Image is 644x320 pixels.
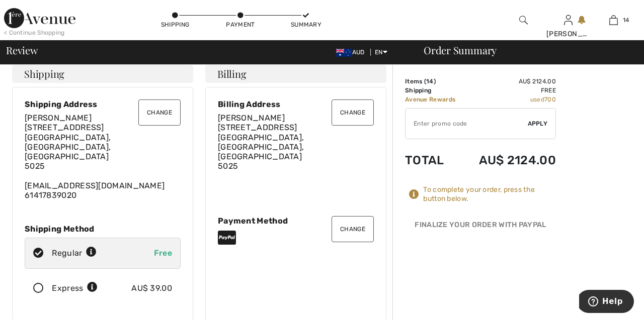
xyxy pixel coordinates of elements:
[375,49,387,56] span: EN
[579,290,634,315] iframe: Opens a widget where you can find more information
[405,95,465,104] td: Avenue Rewards
[465,143,556,177] td: AU$ 2124.00
[218,113,285,123] span: [PERSON_NAME]
[546,29,591,39] div: [PERSON_NAME]
[564,15,573,25] a: Sign In
[465,95,556,104] td: used
[519,14,528,26] img: search the website
[218,216,374,226] div: Payment Method
[405,143,465,177] td: Total
[609,14,618,26] img: My Bag
[412,45,638,55] div: Order Summary
[465,77,556,86] td: AU$ 2124.00
[25,224,181,234] div: Shipping Method
[24,69,64,79] span: Shipping
[218,123,304,171] span: [STREET_ADDRESS] [GEOGRAPHIC_DATA], [GEOGRAPHIC_DATA], [GEOGRAPHIC_DATA] 5025
[332,99,374,126] button: Change
[4,8,75,28] img: 1ère Avenue
[336,49,352,57] img: Australian Dollar
[6,45,38,55] span: Review
[623,16,629,25] span: 14
[544,96,556,103] span: 700
[405,86,465,95] td: Shipping
[52,282,98,294] div: Express
[138,99,181,126] button: Change
[465,86,556,95] td: Free
[225,20,256,29] div: Payment
[405,220,556,235] div: Finalize Your Order with PayPal
[25,113,181,200] div: [EMAIL_ADDRESS][DOMAIN_NAME] 61417839020
[154,248,172,258] span: Free
[25,99,181,109] div: Shipping Address
[25,123,111,171] span: [STREET_ADDRESS] [GEOGRAPHIC_DATA], [GEOGRAPHIC_DATA], [GEOGRAPHIC_DATA] 5025
[332,216,374,242] button: Change
[25,113,92,123] span: [PERSON_NAME]
[528,119,548,128] span: Apply
[405,77,465,86] td: Items ( )
[591,14,635,26] a: 14
[291,20,321,29] div: Summary
[131,282,172,294] div: AU$ 39.00
[405,235,556,257] iframe: PayPal
[564,14,573,26] img: My Info
[218,99,374,109] div: Billing Address
[406,109,528,139] input: Promo code
[336,49,369,56] span: AUD
[423,185,556,203] div: To complete your order, press the button below.
[217,69,246,79] span: Billing
[4,28,65,37] div: < Continue Shopping
[52,247,97,259] div: Regular
[160,20,190,29] div: Shipping
[426,78,434,85] span: 14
